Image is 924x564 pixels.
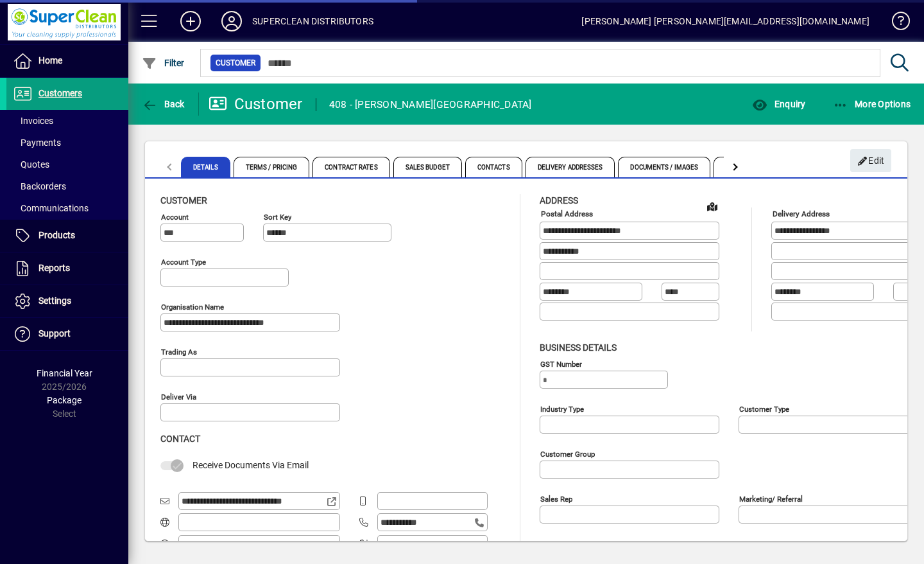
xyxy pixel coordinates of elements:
span: Customer [160,195,207,206]
mat-label: Account Type [161,258,206,267]
span: Settings [38,295,71,306]
div: [PERSON_NAME] [PERSON_NAME][EMAIL_ADDRESS][DOMAIN_NAME] [581,11,869,31]
mat-label: Sales rep [540,494,572,503]
mat-label: GST Number [540,359,582,368]
button: More Options [830,93,914,116]
span: Details [181,157,230,177]
span: Customer [216,57,255,69]
span: More Options [833,99,911,109]
button: Profile [211,10,252,33]
span: Business details [540,342,617,353]
mat-label: Manager [540,539,569,548]
button: Filter [139,51,188,75]
span: Enquiry [752,99,805,109]
span: Filter [142,58,185,68]
a: Backorders [6,175,128,197]
span: Customers [38,88,82,98]
mat-label: Customer group [540,449,595,458]
a: Settings [6,285,128,317]
a: Invoices [6,110,128,132]
mat-label: Industry type [540,404,584,413]
button: Add [170,10,211,33]
span: Invoices [13,116,53,126]
a: Communications [6,197,128,219]
a: Payments [6,132,128,154]
mat-label: Account [161,213,189,222]
app-page-header-button: Back [128,93,199,116]
span: Financial Year [37,368,92,378]
button: Enquiry [749,93,809,116]
div: 408 - [PERSON_NAME][GEOGRAPHIC_DATA] [329,94,532,115]
mat-label: Deliver via [161,392,196,401]
button: Edit [850,149,891,172]
mat-label: Marketing/ Referral [739,494,803,503]
mat-label: Region [739,539,762,548]
a: Quotes [6,154,128,175]
span: Payments [13,137,61,148]
span: Contact [160,434,200,444]
mat-label: Trading as [161,348,197,357]
a: Home [6,45,128,77]
span: Receive Documents Via Email [193,460,309,470]
span: Support [38,328,71,339]
span: Communications [13,203,89,213]
span: Address [540,195,578,206]
a: Products [6,220,128,252]
mat-label: Customer type [739,404,789,413]
span: Home [38,55,62,66]
span: Contract Rates [312,157,389,177]
span: Reports [38,263,70,273]
span: Package [47,395,81,405]
div: Customer [209,94,303,114]
span: Terms / Pricing [234,157,310,177]
span: Sales Budget [393,157,462,177]
mat-label: Sort key [264,213,291,222]
span: Back [142,99,185,109]
span: Contacts [465,157,522,177]
span: Delivery Addresses [526,157,615,177]
span: Documents / Images [618,157,710,177]
a: Support [6,318,128,350]
button: Back [139,93,188,116]
a: View on map [702,196,723,216]
span: Quotes [13,159,49,170]
span: Products [38,230,75,240]
span: Custom Fields [714,157,785,177]
a: Knowledge Base [882,3,908,44]
div: SUPERCLEAN DISTRIBUTORS [252,11,373,31]
span: Edit [857,150,885,172]
span: Backorders [13,181,66,191]
mat-label: Organisation name [161,303,224,312]
a: Reports [6,252,128,285]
